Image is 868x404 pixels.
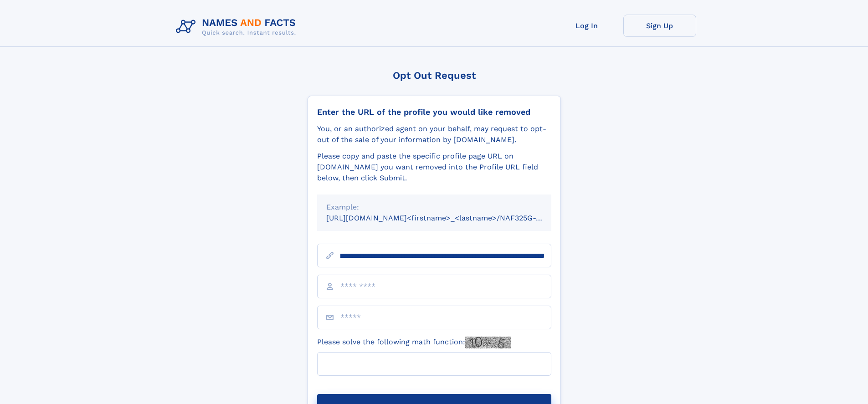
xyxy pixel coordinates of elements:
[623,15,696,37] a: Sign Up
[326,214,569,222] small: [URL][DOMAIN_NAME]<firstname>_<lastname>/NAF325G-xxxxxxxx
[317,151,551,184] div: Please copy and paste the specific profile page URL on [DOMAIN_NAME] you want removed into the Pr...
[308,70,561,81] div: Opt Out Request
[172,15,303,39] img: Logo Names and Facts
[317,337,511,348] label: Please solve the following math function:
[326,202,542,213] div: Example:
[317,123,551,145] div: You, or an authorized agent on your behalf, may request to opt-out of the sale of your informatio...
[317,107,551,117] div: Enter the URL of the profile you would like removed
[550,15,623,37] a: Log In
